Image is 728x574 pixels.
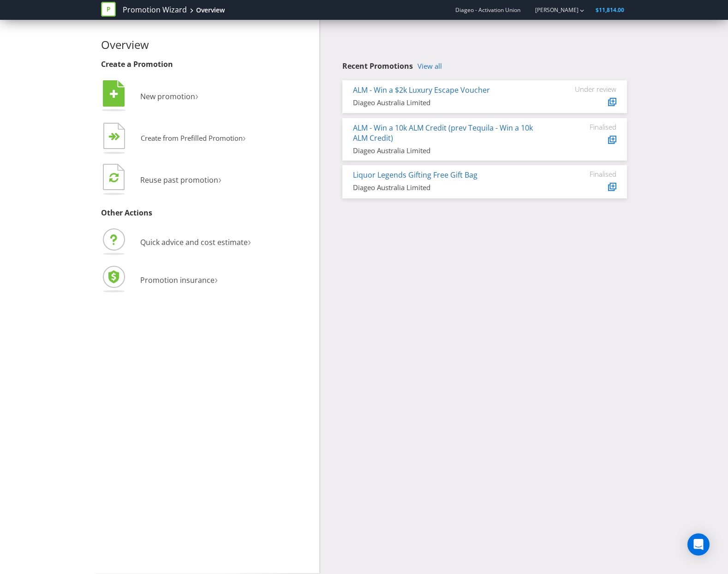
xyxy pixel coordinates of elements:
a: View all [418,62,442,70]
a: Promotion Wizard [123,5,187,15]
span: › [195,88,198,103]
div: Diageo Australia Limited [353,183,547,192]
span: $11,814.00 [596,6,624,14]
span: › [218,171,221,186]
tspan:  [110,89,118,99]
h3: Other Actions [101,209,312,217]
a: Liquor Legends Gifting Free Gift Bag [353,170,477,180]
span: Diageo - Activation Union [455,6,520,14]
div: Overview [196,6,225,15]
a: [PERSON_NAME] [526,6,579,14]
span: › [248,233,251,249]
div: Diageo Australia Limited [353,146,547,155]
span: › [243,130,246,144]
span: Promotion insurance [140,275,215,285]
h2: Overview [101,39,312,51]
span: Quick advice and cost estimate [140,237,248,247]
tspan:  [109,172,119,183]
a: Promotion insurance› [101,275,218,285]
tspan:  [114,132,120,141]
div: Diageo Australia Limited [353,98,547,108]
div: Finalised [561,123,616,131]
a: ALM - Win a 10k ALM Credit (prev Tequila - Win a 10k ALM Credit) [353,123,533,143]
span: › [215,271,218,287]
span: Reuse past promotion [140,175,218,185]
div: Open Intercom Messenger [687,533,710,556]
a: Quick advice and cost estimate› [101,237,251,247]
span: New promotion [140,91,195,102]
div: Under review [561,85,616,93]
span: Recent Promotions [342,61,413,71]
div: Finalised [561,170,616,178]
h3: Create a Promotion [101,60,312,69]
span: Create from Prefilled Promotion [141,133,243,143]
button: Create from Prefilled Promotion› [101,120,246,157]
a: ALM - Win a $2k Luxury Escape Voucher [353,85,490,95]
